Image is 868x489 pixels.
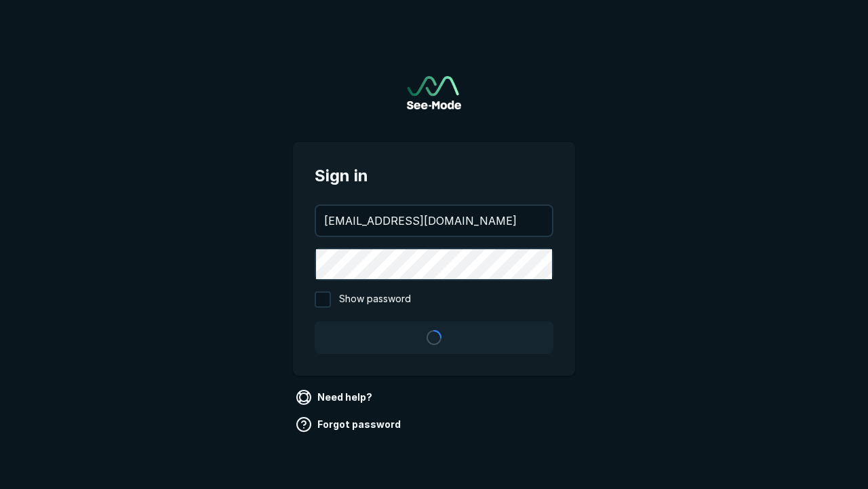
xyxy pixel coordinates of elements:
a: Go to sign in [407,76,461,109]
img: See-Mode Logo [407,76,461,109]
a: Forgot password [293,414,406,435]
span: Show password [339,291,411,308]
input: your@email.com [316,206,552,236]
span: Sign in [315,164,553,188]
a: Need help? [293,386,378,408]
